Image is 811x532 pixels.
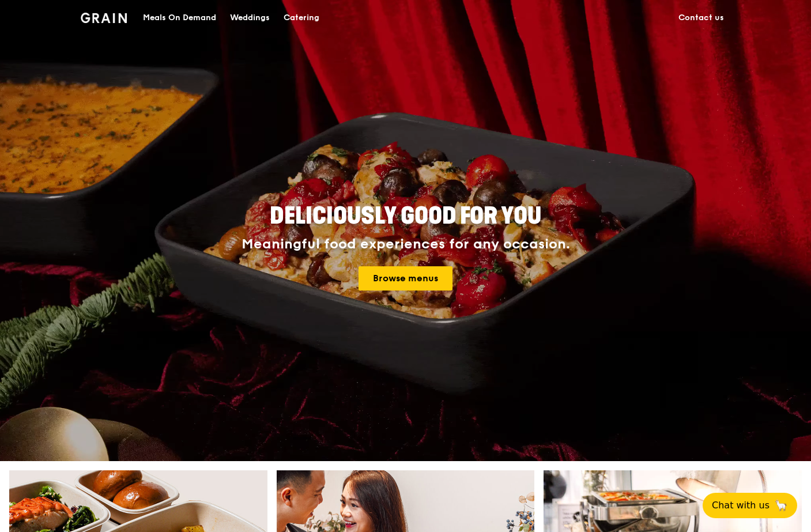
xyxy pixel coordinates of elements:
span: Deliciously good for you [270,202,541,230]
div: Weddings [230,1,270,35]
a: Browse menus [359,266,452,290]
button: Chat with us🦙 [703,493,797,518]
img: Grain [81,13,127,23]
span: 🦙 [774,499,788,512]
span: Chat with us [712,499,769,512]
div: Meals On Demand [143,1,216,35]
a: Catering [277,1,326,35]
a: Weddings [223,1,277,35]
div: Catering [284,1,319,35]
a: Contact us [672,1,731,35]
div: Meaningful food experiences for any occasion. [198,236,613,252]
